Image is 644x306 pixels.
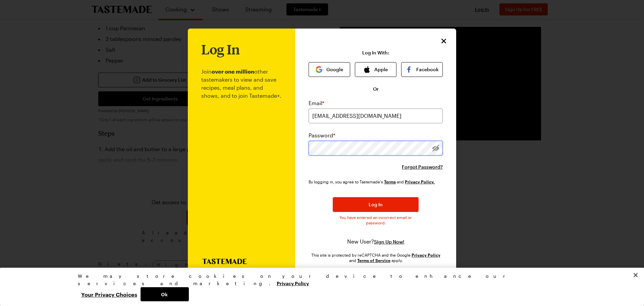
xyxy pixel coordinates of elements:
[212,68,254,75] b: over one million
[141,287,189,301] button: Ok
[78,287,141,301] button: Your Privacy Choices
[402,164,443,170] button: Forgot Password?
[309,99,324,107] label: Email
[357,257,390,263] a: Google Terms of Service
[347,238,374,245] span: New User?
[309,131,335,139] label: Password
[333,197,419,212] button: Log In
[309,62,350,77] button: Google
[78,272,561,301] div: Privacy
[362,50,389,55] p: Log In With:
[201,57,282,259] p: Join other tastemakers to view and save recipes, meal plans, and shows, and to join Tastemade+.
[309,178,437,185] div: By logging in, you agree to Tastemade's and
[405,179,435,184] a: Tastemade Privacy Policy
[277,280,309,286] a: More information about your privacy, opens in a new tab
[373,86,379,92] span: Or
[628,268,643,282] button: Close
[309,252,443,263] div: This site is protected by reCAPTCHA and the Google and apply.
[355,62,396,77] button: Apple
[401,62,443,77] button: Facebook
[412,252,440,258] a: Google Privacy Policy
[439,37,448,45] button: Close
[333,215,419,225] span: You have entered an incorrect email or password.
[201,42,240,57] h1: Log In
[78,272,561,287] div: We may store cookies on your device to enhance our services and marketing.
[369,201,383,208] span: Log In
[384,179,396,184] a: Tastemade Terms of Service
[374,238,404,245] button: Sign Up Now!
